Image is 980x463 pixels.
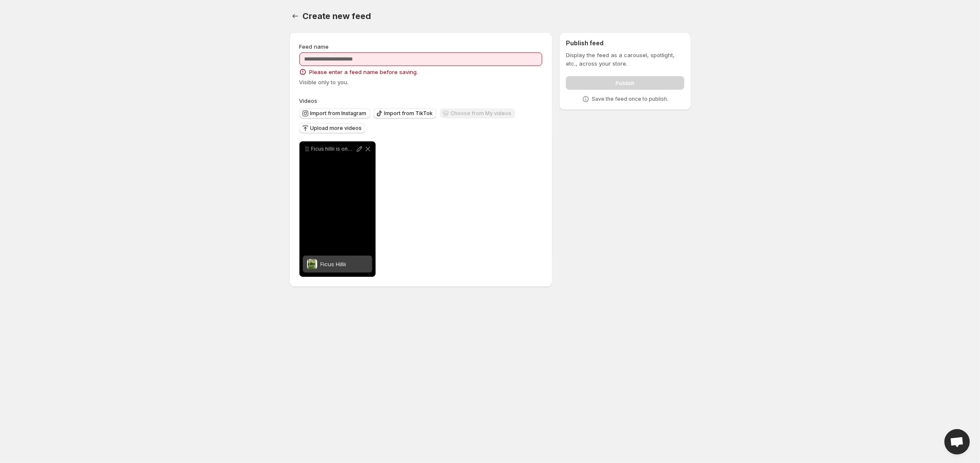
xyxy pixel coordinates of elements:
span: Please enter a feed name before saving. [310,68,418,76]
span: Visible only to you. [299,79,349,85]
span: Import from TikTok [384,110,433,117]
button: Upload more videos [299,123,365,133]
span: Ficus Hillii [321,261,346,267]
span: Upload more videos [310,125,362,132]
span: Videos [299,97,318,104]
div: Ficus hillii is one of the most reliable choices for dense evergreen screening Fast growing with ... [299,141,376,277]
button: Import from TikTok [373,108,436,119]
button: Import from Instagram [299,108,370,119]
span: Create new feed [303,11,371,21]
button: Settings [289,10,301,22]
p: Save the feed once to publish. [592,96,668,102]
p: Ficus hillii is one of the most reliable choices for dense evergreen screening Fast growing with ... [311,146,355,152]
span: Import from Instagram [310,110,367,117]
h2: Publish feed [566,39,684,47]
div: Open chat [944,429,970,455]
p: Display the feed as a carousel, spotlight, etc., across your store. [566,51,684,68]
span: Feed name [299,43,329,50]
